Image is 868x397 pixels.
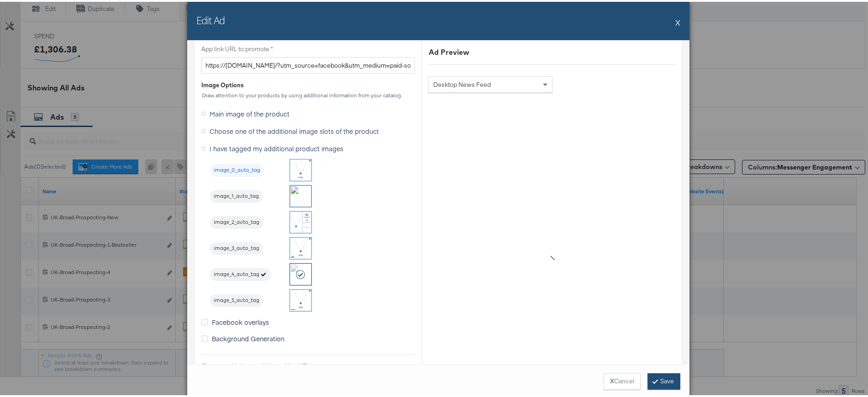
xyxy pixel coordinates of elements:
span: Choose one of the additional image slots of the product [210,125,379,134]
label: App link URL to promote * [201,43,415,52]
div: image_0_auto_tag [210,162,264,175]
span: Desktop News Feed [433,79,491,87]
div: image_4_auto_tag [210,266,271,279]
span: Main image of the product [210,107,289,116]
label: Choose a third party click tracking URL: [201,360,415,369]
span: image_2_auto_tag [210,217,263,224]
h2: Edit Ad [196,11,225,25]
span: I have tagged my additional product images [210,142,343,151]
div: image_2_auto_tag [210,214,263,227]
button: XCancel [604,371,641,388]
div: Ad Preview [429,45,675,56]
span: Facebook overlays [212,316,269,325]
div: Draw attention to your products by using additional information from your catalog. [201,90,415,97]
span: image_0_auto_tag [210,165,264,172]
img: kkTMmmTRDlL-pUXnt2TtmA.jpg [290,288,311,309]
button: X [675,11,680,30]
span: image_1_auto_tag [210,191,263,198]
img: -eKRquFLkz-cWWcpItL18Q.jpg [290,236,311,257]
button: Save [647,371,680,388]
div: Image Options [201,79,244,88]
span: image_3_auto_tag [210,243,263,250]
span: image_4_auto_tag [210,269,271,276]
div: image_5_auto_tag [210,292,263,305]
span: Background Generation [212,332,284,341]
img: w2ZQjDt0hksjkanY2TOpIw.jpg [290,158,311,179]
img: l_text:LatoBlack.ttf_70_center_line_spacing_-2:%2520%2C [290,184,311,205]
span: image_5_auto_tag [210,295,263,302]
input: Add URL that will be shown to people who see your ad [201,55,415,72]
div: image_3_auto_tag [210,240,263,253]
div: image_1_auto_tag [210,188,263,201]
strong: X [610,375,614,384]
img: ma3IVn-NCqfo_Xfky1vzww.jpg [290,210,311,231]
